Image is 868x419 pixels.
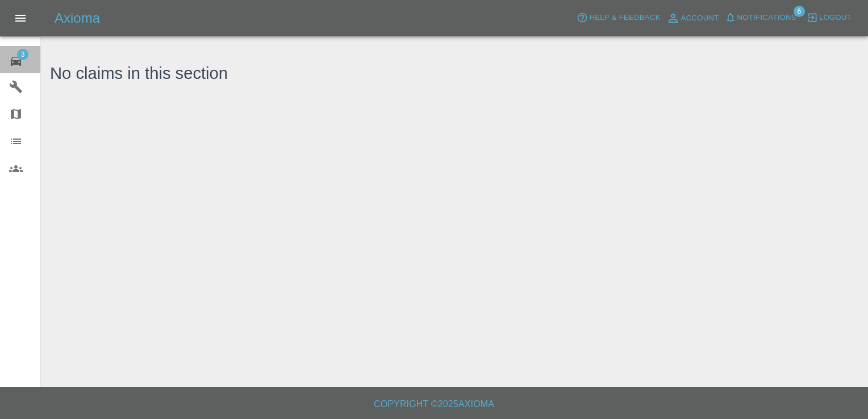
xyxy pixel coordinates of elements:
[589,11,660,24] span: Help & Feedback
[574,9,663,27] button: Help & Feedback
[794,6,805,17] span: 6
[55,9,100,27] h5: Axioma
[50,61,228,86] h3: No claims in this section
[804,9,854,27] button: Logout
[681,12,719,25] span: Account
[9,396,859,412] h6: Copyright © 2025 Axioma
[722,9,799,27] button: Notifications
[819,11,852,24] span: Logout
[663,9,722,27] a: Account
[7,5,34,32] button: Open drawer
[737,11,796,24] span: Notifications
[17,49,28,60] span: 3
